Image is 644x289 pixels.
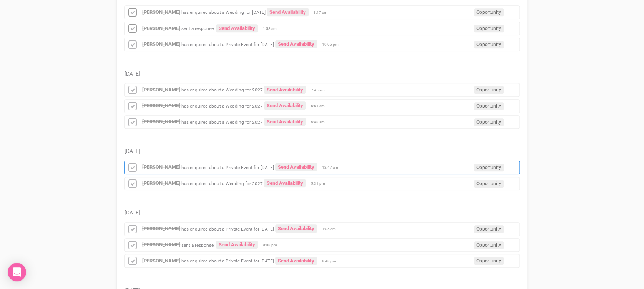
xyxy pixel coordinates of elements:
small: has enquired about a Wedding for 2027 [181,103,263,108]
a: [PERSON_NAME] [142,119,180,125]
small: has enquired about a Wedding for [DATE] [181,10,266,15]
span: Opportunity [474,8,504,16]
span: Opportunity [474,241,504,249]
small: sent a response: [181,26,215,31]
a: Send Availability [216,241,258,249]
span: Opportunity [474,180,504,188]
a: [PERSON_NAME] [142,9,180,15]
h5: [DATE] [124,148,520,154]
small: has enquired about a Wedding for 2027 [181,87,263,93]
span: 3:17 am [314,10,333,15]
span: 1:58 am [263,26,282,32]
a: Send Availability [275,257,317,265]
span: Opportunity [474,41,504,48]
a: Send Availability [264,101,306,110]
a: [PERSON_NAME] [142,180,180,186]
span: 9:08 pm [263,242,282,248]
a: [PERSON_NAME] [142,41,180,47]
span: Opportunity [474,164,504,171]
a: Send Availability [267,8,309,16]
h5: [DATE] [124,210,520,216]
span: 10:05 pm [322,42,341,47]
span: 5:31 pm [311,181,330,186]
a: Send Availability [275,40,317,48]
span: Opportunity [474,102,504,110]
span: Opportunity [474,257,504,265]
span: 6:51 am [311,103,330,109]
span: 1:05 am [322,226,341,232]
a: [PERSON_NAME] [142,103,180,108]
small: has enquired about a Private Event for [DATE] [181,164,274,170]
span: 7:45 am [311,88,330,93]
a: Send Availability [264,86,306,94]
h5: [DATE] [124,71,520,77]
a: [PERSON_NAME] [142,226,180,231]
small: has enquired about a Private Event for [DATE] [181,258,274,264]
small: sent a response: [181,242,215,247]
a: [PERSON_NAME] [142,87,180,93]
span: Opportunity [474,25,504,32]
a: [PERSON_NAME] [142,258,180,264]
a: Send Availability [216,24,258,32]
span: 6:48 am [311,120,330,125]
a: Send Availability [264,118,306,126]
small: has enquired about a Wedding for 2027 [181,119,263,125]
small: has enquired about a Private Event for [DATE] [181,226,274,231]
a: [PERSON_NAME] [142,25,180,31]
span: 8:48 pm [322,259,341,264]
div: Open Intercom Messenger [8,263,26,281]
a: Send Availability [275,224,317,233]
a: [PERSON_NAME] [142,164,180,170]
span: Opportunity [474,225,504,233]
a: [PERSON_NAME] [142,242,180,247]
a: Send Availability [275,163,317,171]
span: Opportunity [474,86,504,94]
small: has enquired about a Wedding for 2027 [181,181,263,186]
span: Opportunity [474,118,504,126]
span: 12:47 am [322,165,341,170]
small: has enquired about a Private Event for [DATE] [181,42,274,47]
a: Send Availability [264,179,306,187]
